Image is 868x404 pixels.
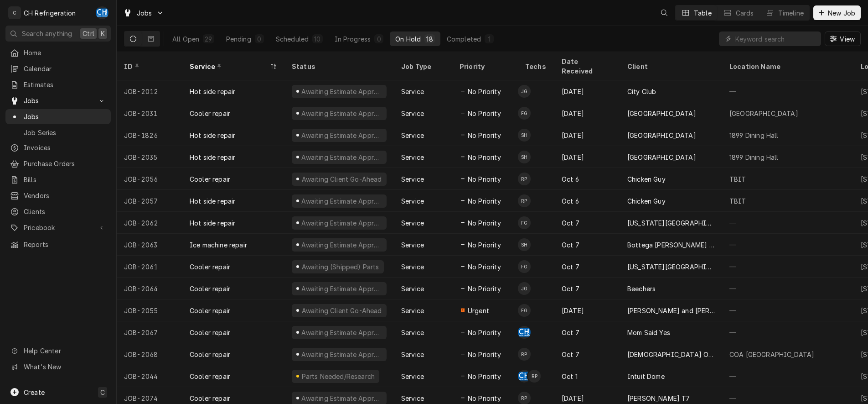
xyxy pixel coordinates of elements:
div: JOB-2057 [117,190,182,212]
div: Awaiting Estimate Approval [300,109,383,118]
span: Reports [24,240,106,249]
a: Go to Jobs [5,93,111,108]
div: Service [401,87,424,96]
div: JOB-2063 [117,234,182,256]
div: Steven Hiraga's Avatar [518,238,531,251]
div: Intuit Dome [627,372,665,381]
div: Timeline [778,8,804,18]
div: Oct 6 [554,190,620,212]
span: Purchase Orders [24,159,106,168]
div: 29 [205,34,212,44]
button: Open search [657,5,672,20]
div: Status [292,62,385,71]
div: — [722,212,853,234]
div: Oct 6 [554,168,620,190]
div: Service [401,394,424,403]
span: Jobs [137,8,152,18]
div: Fred Gonzalez's Avatar [518,260,531,273]
div: Cooler repair [190,262,230,272]
div: Steven Hiraga's Avatar [518,129,531,142]
div: JOB-2044 [117,365,182,387]
button: Search anythingCtrlK [5,26,111,42]
span: Calendar [24,64,106,73]
span: Urgent [468,306,489,315]
div: — [722,256,853,278]
div: Hot side repair [190,196,235,206]
div: 1899 Dining Hall [729,152,779,162]
div: Hot side repair [190,218,235,228]
span: Create [24,388,45,396]
span: Invoices [24,143,106,152]
div: Awaiting Estimate Approval [300,240,383,250]
span: Search anything [22,29,72,38]
div: Oct 7 [554,212,620,234]
div: Service [190,62,268,71]
div: CH Refrigeration [24,8,76,18]
div: [DEMOGRAPHIC_DATA] Outreach in Action (COA) [627,350,715,359]
a: Jobs [5,109,111,124]
div: JOB-2064 [117,278,182,299]
div: JOB-2012 [117,80,182,102]
div: RP [518,348,531,361]
div: [DATE] [554,102,620,124]
div: Techs [525,62,547,71]
div: Service [401,262,424,272]
a: Vendors [5,188,111,203]
span: No Priority [468,262,501,272]
span: K [101,29,105,38]
div: — [722,234,853,256]
span: Clients [24,207,106,216]
div: — [722,321,853,343]
div: Chicken Guy [627,196,666,206]
div: [DATE] [554,124,620,146]
div: JOB-1826 [117,124,182,146]
div: Chicken Guy [627,174,666,184]
div: JOB-2061 [117,256,182,278]
div: Awaiting Estimate Approval [300,196,383,206]
div: Cooler repair [190,174,230,184]
div: JOB-2067 [117,321,182,343]
span: Job Series [24,128,106,137]
a: Clients [5,204,111,219]
div: Service [401,152,424,162]
div: Service [401,240,424,250]
div: Mom Said Yes [627,328,670,337]
div: SH [518,151,531,163]
span: New Job [826,8,857,18]
div: Ruben Perez's Avatar [518,348,531,361]
div: Cooler repair [190,328,230,337]
div: Parts Needed/Research [300,372,376,381]
div: Service [401,131,424,140]
div: Hot side repair [190,87,235,96]
div: Oct 7 [554,234,620,256]
div: [DATE] [554,299,620,321]
div: [DATE] [554,80,620,102]
div: Chris Hiraga's Avatar [96,6,108,19]
a: Reports [5,237,111,252]
div: Service [401,218,424,228]
div: Service [401,328,424,337]
button: New Job [813,5,861,20]
div: Hot side repair [190,152,235,162]
button: View [825,31,861,46]
span: Jobs [24,96,93,105]
div: 1 [486,34,492,44]
div: CH [96,6,108,19]
div: [US_STATE][GEOGRAPHIC_DATA], [PERSON_NAME][GEOGRAPHIC_DATA] [627,262,715,272]
a: Invoices [5,140,111,155]
div: Service [401,196,424,206]
span: No Priority [468,350,501,359]
div: ID [124,62,173,71]
a: Go to Help Center [5,343,111,358]
div: [GEOGRAPHIC_DATA] [627,131,696,140]
div: JG [518,85,531,98]
div: Service [401,109,424,118]
div: FG [518,107,531,120]
div: 0 [376,34,382,44]
div: CH [518,326,531,339]
div: — [722,299,853,321]
div: Chris Hiraga's Avatar [518,326,531,339]
div: TBIT [729,196,746,206]
div: Cooler repair [190,109,230,118]
div: RP [518,173,531,185]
